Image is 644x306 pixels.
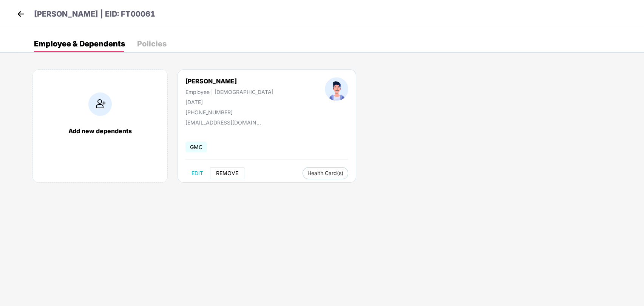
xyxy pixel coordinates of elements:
[15,8,26,20] img: back
[34,40,125,48] div: Employee & Dependents
[303,167,348,179] button: Health Card(s)
[185,109,273,115] div: [PHONE_NUMBER]
[210,167,244,179] button: REMOVE
[216,170,238,176] span: REMOVE
[185,141,207,152] span: GMC
[40,127,160,135] div: Add new dependents
[185,89,273,95] div: Employee | [DEMOGRAPHIC_DATA]
[325,77,348,101] img: profileImage
[192,170,203,176] span: EDIT
[185,99,273,105] div: [DATE]
[185,119,261,126] div: [EMAIL_ADDRESS][DOMAIN_NAME]
[88,92,112,116] img: addIcon
[185,167,209,179] button: EDIT
[185,77,273,85] div: [PERSON_NAME]
[34,8,155,20] p: [PERSON_NAME] | EID: FT00061
[137,40,167,48] div: Policies
[307,171,343,175] span: Health Card(s)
